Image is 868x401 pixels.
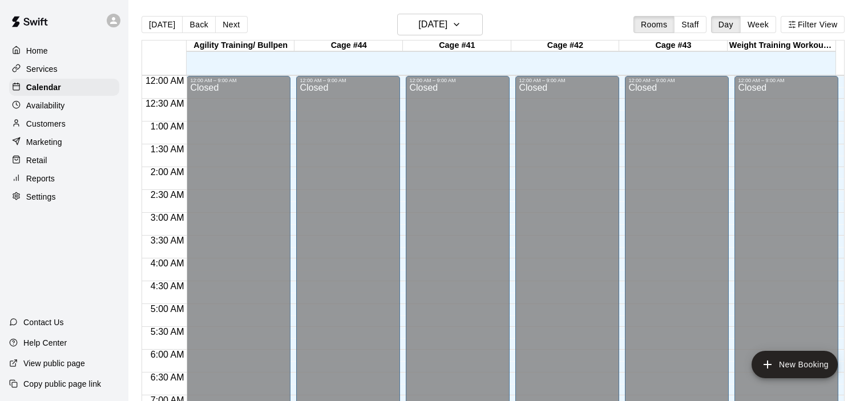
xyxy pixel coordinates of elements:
[9,115,119,132] a: Customers
[142,16,183,33] button: [DATE]
[26,82,61,93] p: Calendar
[9,170,119,187] a: Reports
[148,372,187,382] span: 6:30 AM
[9,42,119,59] a: Home
[418,17,447,33] h6: [DATE]
[9,97,119,114] a: Availability
[519,78,616,83] div: 12:00 AM – 9:00 AM
[397,14,483,35] button: [DATE]
[9,79,119,96] a: Calendar
[182,16,216,33] button: Back
[403,40,511,51] div: Cage #41
[148,350,187,359] span: 6:00 AM
[23,317,64,328] p: Contact Us
[409,78,506,83] div: 12:00 AM – 9:00 AM
[148,258,187,268] span: 4:00 AM
[294,40,403,51] div: Cage #44
[9,188,119,205] a: Settings
[26,100,65,111] p: Availability
[148,190,187,200] span: 2:30 AM
[728,40,836,51] div: Weight Training Workout Area
[9,133,119,151] a: Marketing
[215,16,247,33] button: Next
[511,40,620,51] div: Cage #42
[752,351,838,378] button: add
[148,121,187,131] span: 1:00 AM
[633,16,675,33] button: Rooms
[23,358,85,369] p: View public page
[9,60,119,78] a: Services
[148,167,187,177] span: 2:00 AM
[148,236,187,245] span: 3:30 AM
[26,118,66,129] p: Customers
[711,16,741,33] button: Day
[23,337,67,349] p: Help Center
[148,213,187,222] span: 3:00 AM
[9,152,119,169] a: Retail
[26,173,55,184] p: Reports
[148,144,187,154] span: 1:30 AM
[738,78,835,83] div: 12:00 AM – 9:00 AM
[26,63,58,75] p: Services
[148,304,187,314] span: 5:00 AM
[190,78,287,83] div: 12:00 AM – 9:00 AM
[740,16,776,33] button: Week
[26,45,48,56] p: Home
[143,76,187,86] span: 12:00 AM
[143,99,187,108] span: 12:30 AM
[26,155,47,166] p: Retail
[674,16,706,33] button: Staff
[187,40,295,51] div: Agility Training/ Bullpen
[148,281,187,291] span: 4:30 AM
[619,40,728,51] div: Cage #43
[23,378,101,390] p: Copy public page link
[781,16,845,33] button: Filter View
[26,136,62,148] p: Marketing
[628,78,725,83] div: 12:00 AM – 9:00 AM
[148,327,187,337] span: 5:30 AM
[300,78,397,83] div: 12:00 AM – 9:00 AM
[26,191,56,202] p: Settings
